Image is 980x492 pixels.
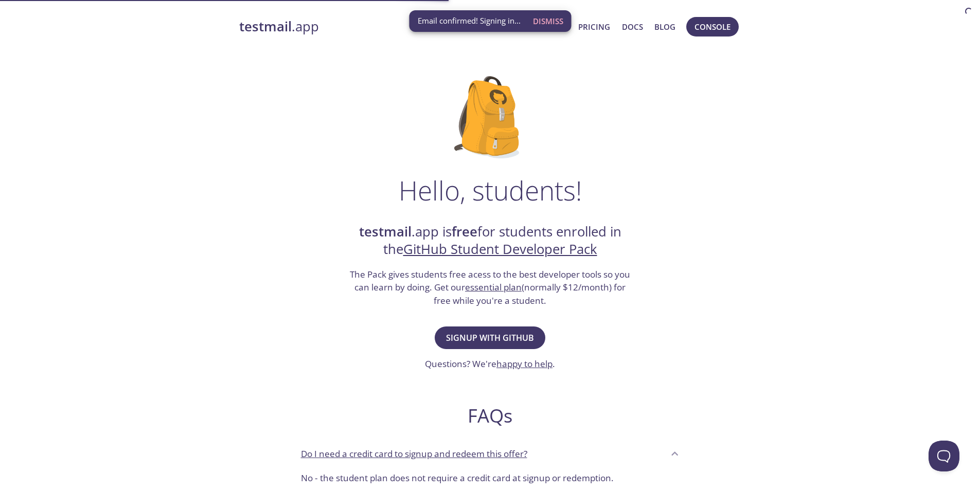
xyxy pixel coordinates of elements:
[929,441,959,471] iframe: Help Scout Beacon - Open
[686,17,739,37] button: Console
[293,404,688,427] h2: FAQs
[399,175,582,206] h1: Hello, students!
[496,358,553,370] a: happy to help
[359,223,412,241] strong: testmail
[435,326,545,349] button: Signup with GitHub
[452,223,477,241] strong: free
[349,268,632,307] h3: The Pack gives students free acess to the best developer tools so you can learn by doing. Get our...
[349,223,632,259] h2: .app is for students enrolled in the
[301,447,527,461] p: Do I need a credit card to signup and redeem this offer?
[465,281,522,293] a: essential plan
[417,15,520,26] span: Email confirmed! Signing in...
[578,20,610,33] a: Pricing
[528,11,567,31] button: Dismiss
[239,17,292,35] strong: testmail
[293,440,688,467] div: Do I need a credit card to signup and redeem this offer?
[446,331,534,345] span: Signup with GitHub
[454,76,526,158] img: github-student-backpack.png
[425,357,555,371] h3: Questions? We're .
[301,471,680,485] p: No - the student plan does not require a credit card at signup or redemption.
[403,240,597,258] a: GitHub Student Developer Pack
[532,14,563,28] span: Dismiss
[694,20,730,33] span: Console
[239,18,523,35] a: testmail.app
[654,20,675,33] a: Blog
[622,20,643,33] a: Docs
